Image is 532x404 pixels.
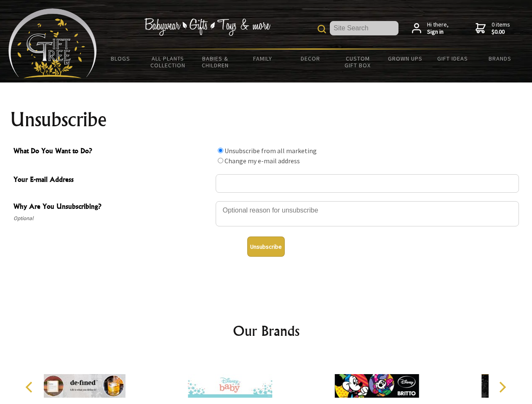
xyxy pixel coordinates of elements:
[218,158,223,163] input: What Do You Want to Do?
[10,109,522,130] h1: Unsubscribe
[97,50,144,67] a: BLOGS
[216,174,519,193] input: Your E-mail Address
[144,50,192,74] a: All Plants Collection
[192,50,239,74] a: Babies & Children
[225,157,300,165] label: Change my e-mail address
[492,21,510,36] span: 0 items
[216,201,519,226] textarea: Why Are You Unsubscribing?
[8,8,97,78] img: Babyware - Gifts - Toys and more...
[476,50,524,67] a: Brands
[334,50,382,74] a: Custom Gift Box
[318,25,326,33] img: product search
[225,146,317,155] label: Unsubscribe from all marketing
[381,50,429,67] a: Grown Ups
[427,28,449,36] strong: Sign in
[493,378,511,396] button: Next
[218,148,223,153] input: What Do You Want to Do?
[21,378,40,396] button: Previous
[247,237,285,257] button: Unsubscribe
[427,21,449,36] span: Hi there,
[144,18,270,36] img: Babywear - Gifts - Toys & more
[286,50,334,67] a: Decor
[13,174,211,186] span: Your E-mail Address
[13,146,211,158] span: What Do You Want to Do?
[330,21,398,35] input: Site Search
[239,50,287,67] a: Family
[412,21,449,36] a: Hi there,Sign in
[13,201,211,213] span: Why Are You Unsubscribing?
[492,28,510,36] strong: $0.00
[13,213,211,223] span: Optional
[17,321,516,341] h2: Our Brands
[429,50,476,67] a: Gift Ideas
[476,21,510,36] a: 0 items$0.00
